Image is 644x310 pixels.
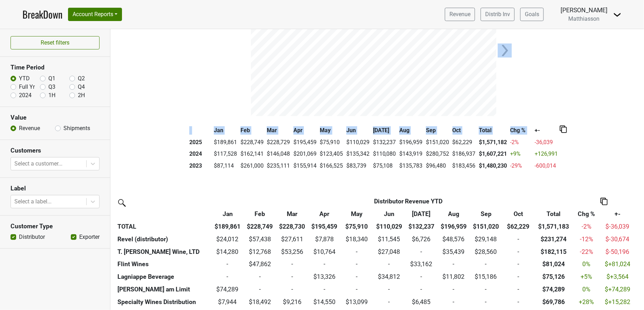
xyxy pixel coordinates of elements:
[308,233,340,245] td: $7,878
[19,124,40,133] label: Revenue
[533,124,560,136] th: +-
[48,74,55,83] label: Q1
[451,160,477,172] td: $183,456
[424,136,451,148] td: $151,020
[470,271,502,283] td: $15,186
[374,198,405,205] span: Distributor
[502,220,534,233] th: $62,229
[239,124,265,136] th: Feb
[498,43,512,58] img: Arrow right
[373,258,405,271] td: -
[345,124,371,136] th: Jun
[573,258,600,271] td: 0 %
[533,160,560,172] td: -600,014
[265,136,292,148] td: $228,729
[535,245,573,258] th: $182,115
[78,83,85,91] label: Q4
[398,160,425,172] td: $135,783
[424,160,451,172] td: $96,480
[211,245,244,258] td: $14,280
[405,296,438,309] td: $6,485
[341,283,373,296] td: -
[276,220,308,233] th: $228,730
[116,258,211,271] th: Flint Wines
[211,283,244,296] td: $74,289
[276,258,308,271] td: -
[573,245,600,258] td: -22 %
[244,220,276,233] th: $228,749
[292,160,318,172] td: $155,914
[424,148,451,160] td: $280,752
[509,160,533,172] td: -29 %
[405,220,438,233] th: $132,237
[560,126,567,133] img: Copy to clipboard
[345,148,371,160] td: $135,342
[509,136,533,148] td: -2 %
[212,136,239,148] td: $189,861
[502,233,534,245] td: -
[600,283,635,296] td: $+74,289
[116,271,211,283] th: Lagniappe Beverage
[244,208,276,220] th: Feb: activate to sort column ascending
[373,271,405,283] td: $34,812
[533,136,560,148] td: -36,039
[188,148,212,160] th: 2024
[424,124,451,136] th: Sep
[239,160,265,172] td: $261,000
[292,136,318,148] td: $195,459
[445,8,475,21] a: Revenue
[573,271,600,283] td: +5 %
[600,296,635,309] td: $+15,282
[211,208,244,220] th: Jan: activate to sort column ascending
[276,296,308,309] td: $9,216
[535,296,573,309] th: $69,786
[19,83,35,91] label: Full Yr
[245,197,571,206] div: Revenue YTD
[11,223,100,230] h3: Customer Type
[600,245,635,258] td: $-50,196
[276,271,308,283] td: -
[470,245,502,258] td: $28,560
[212,124,239,136] th: Jan
[509,148,533,160] td: +9 %
[308,258,340,271] td: -
[502,296,534,309] td: -
[212,160,239,172] td: $87,114
[470,283,502,296] td: -
[308,245,340,258] td: $10,764
[211,296,244,309] td: $7,944
[265,124,292,136] th: Mar
[535,258,573,271] th: $81,024
[470,208,502,220] th: Sep: activate to sort column ascending
[244,233,276,245] td: $57,438
[78,74,85,83] label: Q2
[477,148,509,160] th: $1,607,221
[292,148,318,160] td: $201,069
[276,233,308,245] td: $27,611
[265,160,292,172] td: $235,111
[318,148,345,160] td: $123,405
[341,208,373,220] th: May: activate to sort column ascending
[11,64,100,71] h3: Time Period
[371,124,398,136] th: [DATE]
[244,283,276,296] td: -
[535,271,573,283] th: $75,126
[470,296,502,309] td: -
[211,271,244,283] td: -
[569,15,600,22] span: Matthiasson
[600,258,635,271] td: $+81,024
[308,208,340,220] th: Apr: activate to sort column ascending
[212,148,239,160] td: $117,528
[371,160,398,172] td: $75,108
[371,136,398,148] td: $132,237
[79,233,100,241] label: Exporter
[398,124,425,136] th: Aug
[292,124,318,136] th: Apr
[78,91,85,100] label: 2H
[308,220,340,233] th: $195,459
[244,296,276,309] td: $18,492
[520,8,544,21] a: Goals
[116,197,127,208] img: filter
[405,258,438,271] td: $33,162
[405,208,438,220] th: Jul: activate to sort column ascending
